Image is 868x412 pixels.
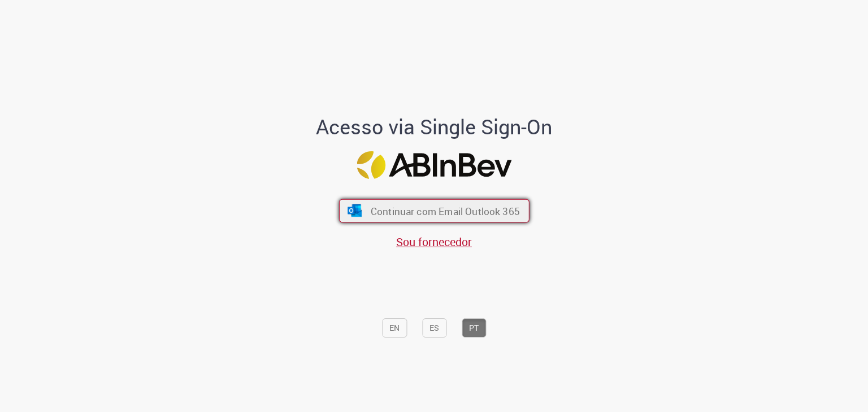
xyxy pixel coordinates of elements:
[346,204,363,217] img: ícone Azure/Microsoft 360
[370,204,519,217] span: Continuar com Email Outlook 365
[382,318,407,338] button: EN
[396,234,472,249] a: Sou fornecedor
[277,116,591,138] h1: Acesso via Single Sign-On
[339,199,530,223] button: ícone Azure/Microsoft 360 Continuar com Email Outlook 365
[462,318,486,338] button: PT
[357,151,511,179] img: Logo ABInBev
[422,318,446,338] button: ES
